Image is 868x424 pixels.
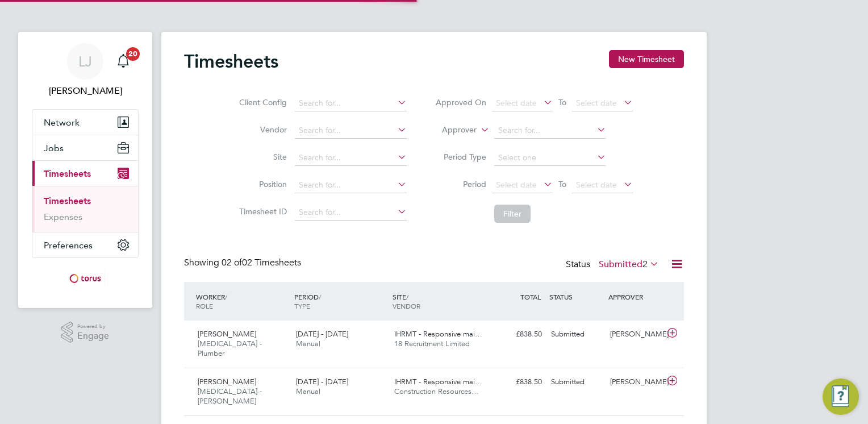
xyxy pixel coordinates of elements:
[32,161,138,186] button: Timesheets
[18,32,152,308] nav: Main navigation
[487,373,546,392] div: £838.50
[65,269,105,288] img: torus-logo-retina.png
[236,97,287,107] label: Client Config
[77,322,109,331] span: Powered by
[295,150,407,166] input: Search for...
[112,43,135,80] a: 20
[32,232,138,257] button: Preferences
[198,377,256,386] span: [PERSON_NAME]
[294,301,310,310] span: TYPE
[394,329,482,339] span: IHRMT - Responsive mai…
[425,124,477,136] label: Approver
[487,325,546,344] div: £838.50
[496,98,537,108] span: Select date
[296,377,348,386] span: [DATE] - [DATE]
[44,168,91,179] span: Timesheets
[32,110,138,135] button: Network
[32,135,138,160] button: Jobs
[44,211,82,222] a: Expenses
[32,84,139,98] span: Lee Johnson
[236,152,287,162] label: Site
[198,329,256,339] span: [PERSON_NAME]
[44,240,93,251] span: Preferences
[222,257,301,268] span: 02 Timesheets
[606,325,665,344] div: [PERSON_NAME]
[606,286,665,307] div: APPROVER
[435,97,486,107] label: Approved On
[406,292,408,301] span: /
[393,301,420,310] span: VENDOR
[319,292,321,301] span: /
[576,180,617,190] span: Select date
[44,143,64,153] span: Jobs
[394,339,470,348] span: 18 Recruitment Limited
[606,373,665,392] div: [PERSON_NAME]
[394,386,479,396] span: Construction Resources…
[184,50,278,73] h2: Timesheets
[599,259,659,270] label: Submitted
[494,123,606,139] input: Search for...
[236,179,287,189] label: Position
[609,50,684,68] button: New Timesheet
[555,177,570,192] span: To
[126,47,140,61] span: 20
[642,259,648,270] span: 2
[295,205,407,221] input: Search for...
[236,124,287,135] label: Vendor
[496,180,537,190] span: Select date
[296,339,320,348] span: Manual
[390,286,488,316] div: SITE
[222,257,242,268] span: 02 of
[576,98,617,108] span: Select date
[295,95,407,111] input: Search for...
[546,286,606,307] div: STATUS
[435,179,486,189] label: Period
[236,206,287,217] label: Timesheet ID
[291,286,390,316] div: PERIOD
[566,257,661,273] div: Status
[394,377,482,386] span: IHRMT - Responsive mai…
[44,196,91,206] a: Timesheets
[555,95,570,110] span: To
[61,322,110,343] a: Powered byEngage
[296,329,348,339] span: [DATE] - [DATE]
[546,325,606,344] div: Submitted
[77,331,109,341] span: Engage
[520,292,541,301] span: TOTAL
[295,123,407,139] input: Search for...
[225,292,227,301] span: /
[32,186,138,232] div: Timesheets
[494,205,531,223] button: Filter
[32,269,139,288] a: Go to home page
[435,152,486,162] label: Period Type
[198,386,262,406] span: [MEDICAL_DATA] - [PERSON_NAME]
[494,150,606,166] input: Select one
[546,373,606,392] div: Submitted
[44,117,80,128] span: Network
[823,379,859,415] button: Engage Resource Center
[32,43,139,98] a: LJ[PERSON_NAME]
[196,301,213,310] span: ROLE
[295,177,407,193] input: Search for...
[184,257,303,269] div: Showing
[296,386,320,396] span: Manual
[193,286,291,316] div: WORKER
[78,54,92,69] span: LJ
[198,339,262,358] span: [MEDICAL_DATA] - Plumber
